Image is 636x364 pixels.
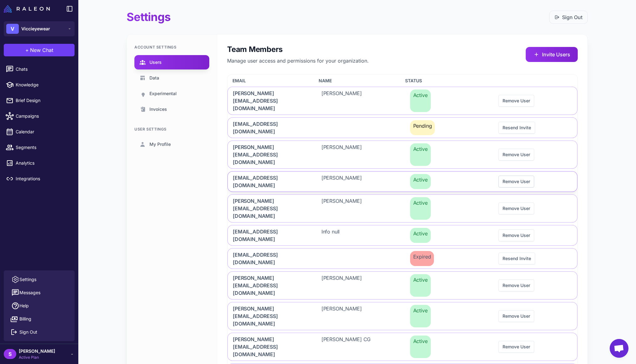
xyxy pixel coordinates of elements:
[498,310,534,322] button: Remove User
[3,94,76,107] a: Brief Design
[149,90,177,97] span: Experimental
[227,248,577,269] div: [EMAIL_ADDRESS][DOMAIN_NAME]ExpiredResend Invite
[16,97,71,104] span: Brief Design
[3,141,76,154] a: Segments
[321,90,362,112] span: [PERSON_NAME]
[498,279,534,291] button: Remove User
[149,74,159,81] span: Data
[134,137,209,151] a: My Profile
[233,336,306,358] span: [PERSON_NAME][EMAIL_ADDRESS][DOMAIN_NAME]
[3,78,76,91] a: Knowledge
[233,305,306,327] span: [PERSON_NAME][EMAIL_ADDRESS][DOMAIN_NAME]
[30,46,53,54] span: New Chat
[16,175,71,182] span: Integrations
[498,229,534,241] button: Remove User
[498,253,535,264] button: Resend Invite
[4,5,52,13] a: Raleon Logo
[4,44,75,56] button: +New Chat
[410,143,431,166] span: Active
[227,171,577,192] div: [EMAIL_ADDRESS][DOMAIN_NAME][PERSON_NAME]ActiveRemove User
[16,81,71,88] span: Knowledge
[233,120,306,135] span: [EMAIL_ADDRESS][DOMAIN_NAME]
[227,225,577,246] div: [EMAIL_ADDRESS][DOMAIN_NAME]Info nullActiveRemove User
[3,172,76,185] a: Integrations
[6,299,72,312] a: Help
[321,336,371,358] span: [PERSON_NAME] CG
[233,274,306,297] span: [PERSON_NAME][EMAIL_ADDRESS][DOMAIN_NAME]
[232,77,246,84] span: Email
[134,55,209,69] a: Users
[19,276,36,283] span: Settings
[6,286,72,299] button: Messages
[321,197,362,220] span: [PERSON_NAME]
[21,25,50,32] span: Viccieyewear
[227,302,577,330] div: [PERSON_NAME][EMAIL_ADDRESS][DOMAIN_NAME][PERSON_NAME]ActiveRemove User
[3,63,76,76] a: Chats
[321,143,362,166] span: [PERSON_NAME]
[321,228,340,243] span: Info null
[319,77,332,84] span: Name
[410,336,431,358] span: Active
[19,302,29,309] span: Help
[4,21,75,36] button: VViccieyewear
[149,141,171,148] span: My Profile
[127,10,170,24] h1: Settings
[227,194,577,223] div: [PERSON_NAME][EMAIL_ADDRESS][DOMAIN_NAME][PERSON_NAME]ActiveRemove User
[134,86,209,101] a: Experimental
[233,174,306,189] span: [EMAIL_ADDRESS][DOMAIN_NAME]
[233,251,306,266] span: [EMAIL_ADDRESS][DOMAIN_NAME]
[233,228,306,243] span: [EMAIL_ADDRESS][DOMAIN_NAME]
[233,143,306,166] span: [PERSON_NAME][EMAIL_ADDRESS][DOMAIN_NAME]
[410,90,431,112] span: Active
[498,149,534,161] button: Remove User
[321,274,362,297] span: [PERSON_NAME]
[410,174,431,189] span: Active
[405,77,422,84] span: Status
[149,59,162,66] span: Users
[3,156,76,170] a: Analytics
[134,71,209,85] a: Data
[19,315,31,322] span: Billing
[410,274,431,297] span: Active
[410,305,431,327] span: Active
[134,44,209,50] div: Account Settings
[410,251,434,266] span: Expired
[498,203,534,214] button: Remove User
[498,122,535,134] button: Resend Invite
[16,144,71,151] span: Segments
[19,355,55,360] span: Active Plan
[410,228,431,243] span: Active
[233,197,306,220] span: [PERSON_NAME][EMAIL_ADDRESS][DOMAIN_NAME]
[227,87,577,115] div: [PERSON_NAME][EMAIL_ADDRESS][DOMAIN_NAME][PERSON_NAME]ActiveRemove User
[549,11,588,24] button: Sign Out
[4,349,16,359] div: S
[321,174,362,189] span: [PERSON_NAME]
[227,57,369,64] p: Manage user access and permissions for your organization.
[526,47,578,62] button: Invite Users
[4,5,50,13] img: Raleon Logo
[498,95,534,107] button: Remove User
[610,339,628,358] div: Open chat
[227,271,577,300] div: [PERSON_NAME][EMAIL_ADDRESS][DOMAIN_NAME][PERSON_NAME]ActiveRemove User
[6,326,72,339] button: Sign Out
[498,176,534,187] button: Remove User
[19,348,55,355] span: [PERSON_NAME]
[19,329,37,336] span: Sign Out
[16,66,71,73] span: Chats
[321,305,362,327] span: [PERSON_NAME]
[134,126,209,132] div: User Settings
[3,125,76,138] a: Calendar
[498,341,534,353] button: Remove User
[555,13,582,21] a: Sign Out
[16,113,71,120] span: Campaigns
[227,117,577,138] div: [EMAIL_ADDRESS][DOMAIN_NAME]PendingResend Invite
[134,102,209,116] a: Invoices
[3,110,76,123] a: Campaigns
[25,46,29,54] span: +
[16,160,71,167] span: Analytics
[149,106,167,113] span: Invoices
[233,90,306,112] span: [PERSON_NAME][EMAIL_ADDRESS][DOMAIN_NAME]
[410,197,431,220] span: Active
[227,141,577,169] div: [PERSON_NAME][EMAIL_ADDRESS][DOMAIN_NAME][PERSON_NAME]ActiveRemove User
[16,128,71,135] span: Calendar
